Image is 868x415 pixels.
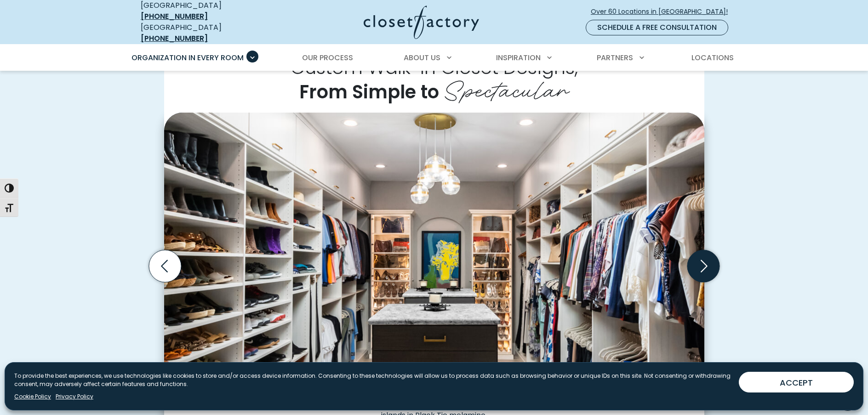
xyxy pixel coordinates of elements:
[586,20,728,35] a: Schedule a Free Consultation
[364,6,479,39] img: Closet Factory Logo
[739,372,854,392] button: ACCEPT
[164,113,704,394] img: Walk-in with dual islands, extensive hanging and shoe space, and accent-lit shelves highlighting ...
[141,11,208,22] a: [PHONE_NUMBER]
[444,69,569,106] span: Spectacular
[591,7,735,17] span: Over 60 Locations in [GEOGRAPHIC_DATA]!
[141,22,274,44] div: [GEOGRAPHIC_DATA]
[14,372,731,388] p: To provide the best experiences, we use technologies like cookies to store and/or access device i...
[125,45,743,71] nav: Primary Menu
[56,392,93,401] a: Privacy Policy
[141,33,208,44] a: [PHONE_NUMBER]
[14,392,51,401] a: Cookie Policy
[496,52,541,63] span: Inspiration
[299,79,439,105] span: From Simple to
[404,52,440,63] span: About Us
[691,52,734,63] span: Locations
[590,4,736,20] a: Over 60 Locations in [GEOGRAPHIC_DATA]!
[145,246,185,286] button: Previous slide
[597,52,633,63] span: Partners
[684,246,723,286] button: Next slide
[302,52,353,63] span: Our Process
[131,52,244,63] span: Organization in Every Room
